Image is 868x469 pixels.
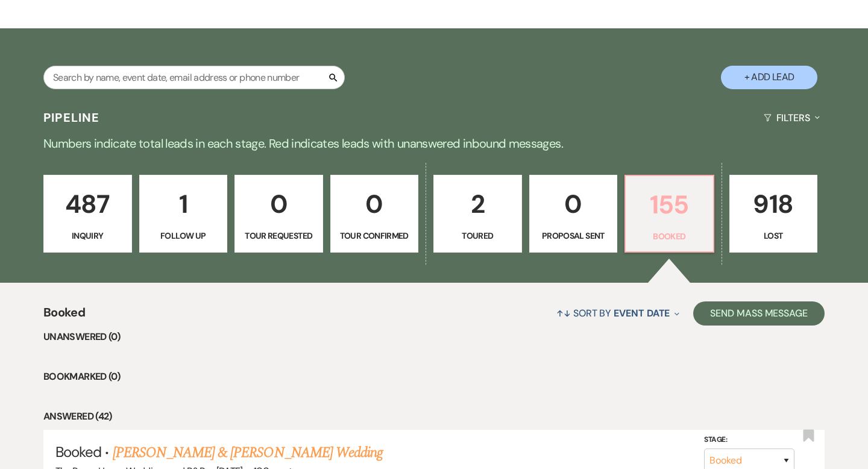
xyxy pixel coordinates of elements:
[51,184,124,224] p: 487
[556,307,571,319] span: ↑↓
[624,175,714,253] a: 155Booked
[537,229,610,242] p: Proposal Sent
[234,175,323,253] a: 0Tour Requested
[338,229,411,242] p: Tour Confirmed
[633,184,706,225] p: 155
[113,442,383,464] a: [PERSON_NAME] & [PERSON_NAME] Wedding
[147,229,220,242] p: Follow Up
[633,230,706,243] p: Booked
[759,102,825,134] button: Filters
[242,229,315,242] p: Tour Requested
[737,184,810,224] p: 918
[614,307,670,319] span: Event Date
[704,433,794,447] label: Stage:
[693,301,825,326] button: Send Mass Message
[43,329,825,345] li: Unanswered (0)
[43,369,825,385] li: Bookmarked (0)
[537,184,610,224] p: 0
[43,175,132,253] a: 487Inquiry
[529,175,618,253] a: 0Proposal Sent
[43,303,85,329] span: Booked
[55,442,101,461] span: Booked
[51,229,124,242] p: Inquiry
[441,184,514,224] p: 2
[43,409,825,424] li: Answered (42)
[721,66,817,89] button: + Add Lead
[729,175,818,253] a: 918Lost
[433,175,522,253] a: 2Toured
[737,229,810,242] p: Lost
[552,297,684,329] button: Sort By Event Date
[147,184,220,224] p: 1
[242,184,315,224] p: 0
[139,175,228,253] a: 1Follow Up
[330,175,419,253] a: 0Tour Confirmed
[338,184,411,224] p: 0
[43,109,100,126] h3: Pipeline
[441,229,514,242] p: Toured
[43,66,345,89] input: Search by name, event date, email address or phone number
